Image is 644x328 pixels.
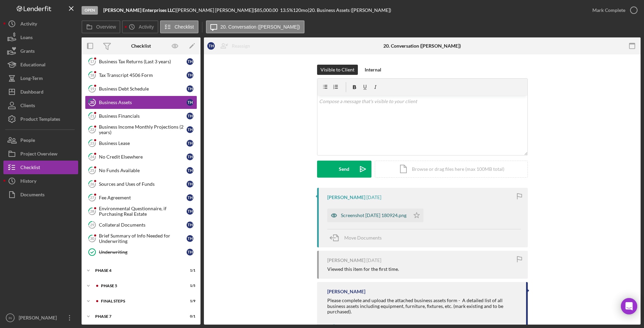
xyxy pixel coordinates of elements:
div: Visible to Client [320,65,354,75]
button: Checklist [160,20,198,33]
div: Phase 4 [95,268,178,273]
div: [PERSON_NAME] [PERSON_NAME] | [176,7,254,13]
tspan: 21 [90,114,94,118]
div: Phase 5 [101,284,178,288]
time: 2025-08-13 22:18 [366,258,381,263]
div: [PERSON_NAME] [17,311,61,326]
div: Project Overview [20,147,57,162]
tspan: 24 [90,154,94,159]
div: Educational [20,58,46,73]
div: Internal [365,65,381,75]
div: 20. Conversation ([PERSON_NAME]) [383,43,461,49]
div: Environmental Questionnaire, if Purchasing Real Estate [99,206,187,217]
button: Documents [3,188,78,201]
tspan: 29 [90,223,94,227]
a: Activity [3,17,78,31]
button: Project Overview [3,147,78,161]
tspan: 25 [90,168,94,173]
div: T H [187,249,193,256]
text: IN [8,316,12,320]
a: 17Business Tax Returns (Last 3 years)TH [85,55,197,68]
a: 29Collateral DocumentsTH [85,218,197,232]
div: Checklist [20,161,40,176]
div: 13.5 % [280,7,293,13]
button: Clients [3,99,78,112]
a: Product Templates [3,112,78,126]
div: Phase 7 [95,314,178,318]
b: [PERSON_NAME] Enterprises LLC [103,7,175,13]
div: Viewed this item for the first time. [327,266,399,272]
div: Product Templates [20,112,60,128]
div: Activity [20,17,37,32]
div: Clients [20,99,35,114]
div: T H [187,235,193,242]
div: No Funds Available [99,168,187,173]
a: 18Tax Transcript 4506 FormTH [85,68,197,82]
button: Dashboard [3,85,78,99]
a: 23Business LeaseTH [85,136,197,150]
div: 0 / 1 [183,314,195,318]
div: T H [187,58,193,65]
div: Business Tax Returns (Last 3 years) [99,59,187,64]
button: Loans [3,31,78,44]
div: Business Assets [99,100,187,105]
div: T H [187,167,193,174]
div: Open [82,6,98,15]
div: T H [187,113,193,119]
div: 1 / 1 [183,268,195,273]
div: Please complete and upload the attached business assets form - A detailed list of all business as... [327,298,519,314]
div: T H [187,153,193,160]
a: Checklist [3,161,78,174]
div: | [103,7,176,13]
tspan: 22 [90,127,94,132]
div: Documents [20,188,45,203]
label: Checklist [175,24,194,30]
div: T H [207,42,215,50]
div: | 20. Business Assets ([PERSON_NAME]) [308,7,391,13]
div: $85,000.00 [254,7,280,13]
div: Business Debt Schedule [99,86,187,92]
a: 19Business Debt ScheduleTH [85,82,197,96]
div: 120 mo [293,7,308,13]
a: 26Sources and Uses of FundsTH [85,177,197,191]
tspan: 23 [90,141,94,145]
button: Grants [3,44,78,58]
div: Dashboard [20,85,43,100]
a: 27Fee AgreementTH [85,191,197,204]
div: [PERSON_NAME] [327,289,365,294]
div: T H [187,140,193,147]
a: 22Business Income Monthly Projections (2 years)TH [85,123,197,136]
div: Business Financials [99,113,187,119]
div: 1 / 9 [183,299,195,303]
tspan: 18 [90,73,94,77]
div: Checklist [131,43,151,49]
div: T H [187,181,193,187]
div: T H [187,208,193,215]
div: [PERSON_NAME] [327,195,365,200]
div: People [20,133,35,149]
a: UnderwritingTH [85,245,197,259]
button: People [3,133,78,147]
div: Send [339,161,349,178]
div: T H [187,99,193,106]
a: Educational [3,58,78,71]
button: History [3,174,78,188]
div: Screenshot [DATE] 180924.png [341,213,406,218]
a: 20Business AssetsTH [85,96,197,109]
a: 30Brief Summary of Info Needed for UnderwritingTH [85,232,197,245]
span: Move Documents [344,235,382,241]
button: Overview [82,20,120,33]
tspan: 17 [90,59,94,64]
div: Reassign [232,39,250,53]
div: Long-Term [20,71,43,87]
tspan: 28 [90,209,94,213]
button: Screenshot [DATE] 180924.png [327,209,423,222]
div: Brief Summary of Info Needed for Underwriting [99,233,187,244]
div: No Credit Elsewhere [99,154,187,160]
